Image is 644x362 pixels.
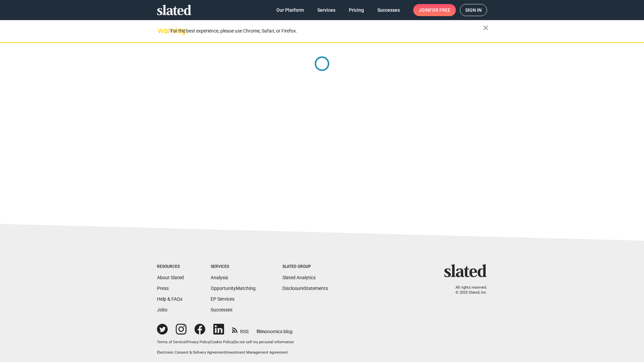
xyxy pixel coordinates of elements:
[225,350,226,355] span: |
[211,296,234,302] a: EP Services
[157,307,167,312] a: Jobs
[233,340,234,344] span: |
[211,264,256,269] div: Services
[465,4,482,16] span: Sign in
[419,4,450,16] span: Join
[448,285,487,295] p: All rights reserved. © 2025 Slated, Inc.
[317,4,335,16] span: Services
[157,264,184,269] div: Resources
[276,4,304,16] span: Our Platform
[211,275,228,280] a: Analysis
[234,340,294,345] button: Do not sell my personal information
[185,340,186,344] span: |
[460,4,487,16] a: Sign in
[343,4,369,16] a: Pricing
[377,4,400,16] span: Successes
[157,296,182,302] a: Help & FAQs
[282,286,328,291] a: DisclosureStatements
[282,275,316,280] a: Slated Analytics
[157,340,185,344] a: Terms of Service
[170,26,483,36] div: For the best experience, please use Chrome, Safari, or Firefox.
[157,350,225,355] a: Electronic Consent & Delivery Agreement
[186,340,210,344] a: Privacy Policy
[349,4,364,16] span: Pricing
[232,324,249,335] a: RSS
[211,340,233,344] a: Cookie Policy
[257,323,292,335] a: filmonomics blog
[157,286,169,291] a: Press
[282,264,328,269] div: Slated Group
[226,350,288,355] a: Investment Management Agreement
[271,4,309,16] a: Our Platform
[413,4,456,16] a: Joinfor free
[157,275,184,280] a: About Slated
[257,329,265,334] span: film
[158,26,166,35] mat-icon: warning
[211,307,232,312] a: Successes
[211,286,256,291] a: OpportunityMatching
[429,4,450,16] span: for free
[482,24,490,32] mat-icon: close
[312,4,341,16] a: Services
[210,340,211,344] span: |
[372,4,405,16] a: Successes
